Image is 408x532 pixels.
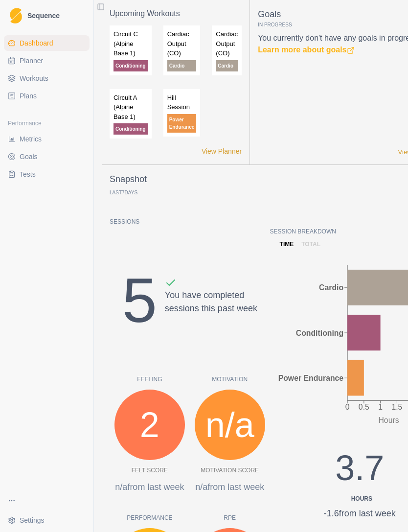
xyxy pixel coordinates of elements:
tspan: 1 [378,403,383,412]
p: Cardiac Output (CO) [167,29,197,58]
p: Hill Session [167,93,197,112]
a: LogoSequence [4,4,90,27]
tspan: Hours [378,416,399,425]
span: Metrics [20,134,42,144]
a: Learn more about goals [258,46,354,54]
img: Logo [10,8,22,24]
p: Circuit A (Alpine Base 1) [113,93,148,122]
p: n/a from last week [110,481,190,494]
p: time [280,240,294,249]
span: Planner [20,56,43,66]
div: You have completed sessions this past week [165,277,257,347]
tspan: 1.5 [391,403,402,412]
a: View Planner [202,146,242,157]
p: Circuit C (Alpine Base 1) [113,29,148,58]
p: Cardiac Output (CO) [216,29,238,58]
p: Cardio [167,60,197,71]
a: Goals [4,149,90,164]
div: 5 [122,254,157,347]
span: Tests [20,169,36,179]
a: Dashboard [4,35,90,51]
p: Motivation [190,375,270,384]
a: Planner [4,53,90,69]
a: Tests [4,166,90,182]
p: Cardio [216,60,238,71]
span: Goals [20,152,38,162]
p: Conditioning [113,60,148,71]
p: Conditioning [113,123,148,135]
p: Upcoming Workouts [110,8,242,20]
span: Workouts [20,73,48,83]
p: Power Endurance [167,114,197,133]
button: Settings [4,512,90,528]
p: Motivation Score [201,466,259,475]
a: Plans [4,88,90,104]
a: Workouts [4,70,90,86]
p: Felt Score [132,466,168,475]
p: Sessions [110,217,270,226]
p: n/a from last week [190,481,270,494]
tspan: Cardio [319,284,343,292]
p: Feeling [110,375,190,384]
span: n/a [205,398,254,451]
p: total [301,240,320,249]
span: Sequence [27,12,60,19]
span: 2 [140,398,159,451]
p: Performance [110,513,190,522]
a: Metrics [4,131,90,147]
p: Snapshot [110,173,147,186]
p: RPE [190,513,270,522]
tspan: 0.5 [359,403,369,412]
tspan: 0 [345,403,349,412]
span: Plans [20,91,37,101]
tspan: Conditioning [295,329,343,337]
p: Last Days [110,190,137,195]
span: Dashboard [20,38,53,48]
span: 7 [122,190,125,195]
tspan: Power Endurance [278,374,343,382]
div: Performance [4,116,90,131]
